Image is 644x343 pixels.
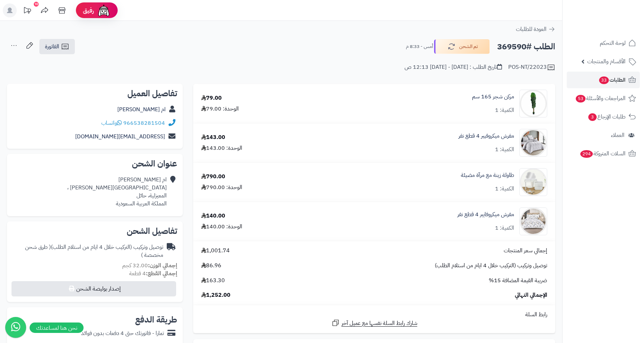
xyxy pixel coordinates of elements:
[11,281,176,296] button: إصدار بوليصة الشحن
[122,261,177,270] small: 32.00 كجم
[611,130,625,140] span: العملاء
[598,75,626,85] span: الطلبات
[201,173,225,181] div: 790.00
[25,243,163,259] span: ( طرق شحن مخصصة )
[101,119,122,127] a: واتساب
[599,76,609,84] span: 33
[201,94,222,102] div: 79.00
[461,171,514,179] a: طاولة زينة مع مرآة مضيئة
[201,133,225,141] div: 143.00
[148,261,177,270] strong: إجمالي الوزن:
[567,127,640,144] a: العملاء
[201,183,242,191] div: الوحدة: 790.00
[567,90,640,107] a: المراجعات والأسئلة53
[34,2,39,7] div: 10
[588,113,597,121] span: 3
[201,212,225,220] div: 140.00
[13,89,177,98] h2: تفاصيل العميل
[567,35,640,51] a: لوحة التحكم
[580,149,626,158] span: السلات المتروكة
[123,119,165,127] a: 966538281504
[117,105,166,114] a: ام [PERSON_NAME]
[97,3,111,17] img: ai-face.png
[75,132,165,141] a: [EMAIL_ADDRESS][DOMAIN_NAME]
[576,95,586,103] span: 53
[588,112,626,122] span: طلبات الإرجاع
[597,5,637,20] img: logo-2.png
[18,3,36,19] a: تحديثات المنصة
[405,63,502,71] div: تاريخ الطلب : [DATE] - [DATE] 12:13 ص
[495,106,514,114] div: الكمية: 1
[341,319,417,327] span: شارك رابط السلة نفسها مع عميل آخر
[504,247,547,255] span: إجمالي سعر المنتجات
[201,144,242,152] div: الوحدة: 143.00
[201,247,230,255] span: 1,001.74
[331,319,417,327] a: شارك رابط السلة نفسها مع عميل آخر
[508,63,555,72] div: POS-NT/22023
[600,38,626,48] span: لوحة التحكم
[39,39,75,54] a: الفاتورة
[457,211,514,219] a: مفرش ميكروفايبر 4 قطع نفر
[520,129,547,157] img: 1729515364-110201010714110201010714-90x90.jpg
[515,291,547,299] span: الإجمالي النهائي
[13,160,177,168] h2: عنوان الشحن
[495,185,514,193] div: الكمية: 1
[495,224,514,232] div: الكمية: 1
[434,39,490,54] button: تم الشحن
[520,90,547,117] img: 1695627312-5234523453-90x90.jpg
[489,277,547,285] span: ضريبة القيمة المضافة 15%
[567,145,640,162] a: السلات المتروكة294
[575,93,626,103] span: المراجعات والأسئلة
[146,269,177,278] strong: إجمالي القطع:
[13,227,177,235] h2: تفاصيل الشحن
[435,262,547,270] span: توصيل وتركيب (التركيب خلال 4 ايام من استلام الطلب)
[201,291,230,299] span: 1,252.00
[587,57,626,66] span: الأقسام والمنتجات
[520,207,547,235] img: 1754375734-1-90x90.jpg
[580,150,593,158] span: 294
[45,42,59,51] span: الفاتورة
[201,223,242,231] div: الوحدة: 140.00
[516,25,555,33] a: العودة للطلبات
[196,311,552,319] div: رابط السلة
[406,43,433,50] small: أمس - 8:33 م
[83,6,94,15] span: رفيق
[497,40,555,54] h2: الطلب #369590
[201,262,221,270] span: 86.96
[201,277,225,285] span: 163.30
[472,93,514,101] a: مركن شجر 165 سم
[67,176,167,207] div: ام [PERSON_NAME] [GEOGRAPHIC_DATA][PERSON_NAME] ، المعيزلية، حائل المملكة العربية السعودية
[129,269,177,278] small: 4 قطعة
[567,108,640,125] a: طلبات الإرجاع3
[516,25,547,33] span: العودة للطلبات
[567,72,640,88] a: الطلبات33
[201,105,239,113] div: الوحدة: 79.00
[13,243,163,259] div: توصيل وتركيب (التركيب خلال 4 ايام من استلام الطلب)
[495,146,514,154] div: الكمية: 1
[458,132,514,140] a: مفرش ميكروفيبر 4 قطع نفر
[520,168,547,196] img: 1745504823-1-90x90.jpg
[135,316,177,324] h2: طريقة الدفع
[81,329,164,337] div: تمارا - فاتورتك حتى 4 دفعات بدون فوائد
